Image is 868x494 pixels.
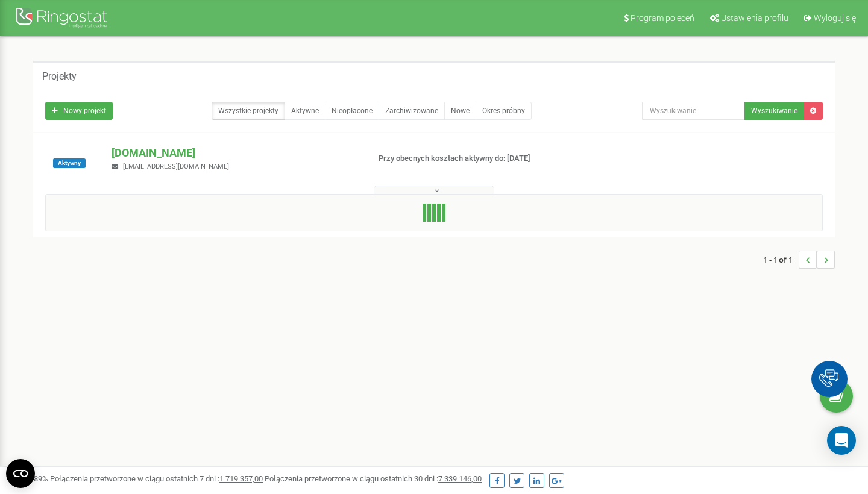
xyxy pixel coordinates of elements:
a: Wszystkie projekty [212,102,285,120]
a: Nieopłacone [325,102,379,120]
span: Ustawienia profilu [721,13,788,23]
span: [EMAIL_ADDRESS][DOMAIN_NAME] [123,163,229,170]
a: Nowy projekt [45,102,113,120]
a: Zarchiwizowane [379,102,445,120]
button: Wyszukiwanie [744,102,804,120]
span: Aktywny [53,158,86,168]
input: Wyszukiwanie [642,102,745,120]
span: 1 - 1 of 1 [763,251,799,269]
p: [DOMAIN_NAME] [112,145,359,161]
u: 1 719 357,00 [219,474,263,483]
button: Open CMP widget [6,459,35,488]
a: Aktywne [285,102,325,120]
span: Połączenia przetworzone w ciągu ostatnich 7 dni : [50,474,263,483]
a: Okres próbny [476,102,532,120]
p: Przy obecnych kosztach aktywny do: [DATE] [379,153,559,164]
nav: ... [763,239,835,281]
u: 7 339 146,00 [438,474,482,483]
h5: Projekty [42,71,77,82]
a: Nowe [444,102,476,120]
div: Open Intercom Messenger [827,426,856,455]
span: Połączenia przetworzone w ciągu ostatnich 30 dni : [265,474,482,483]
span: Wyloguj się [814,13,856,23]
span: Program poleceń [631,13,694,23]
